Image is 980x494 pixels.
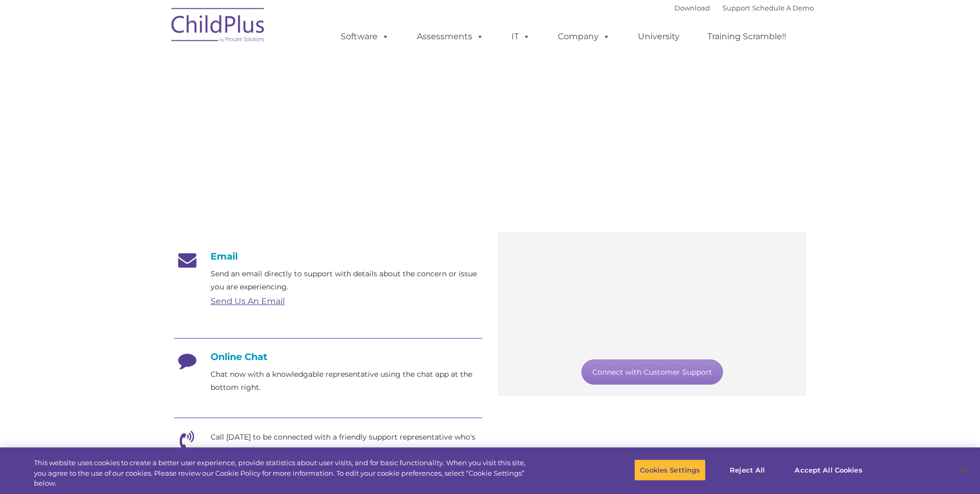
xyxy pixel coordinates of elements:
[166,1,271,53] img: ChildPlus by Procare Solutions
[627,26,690,47] a: University
[174,251,482,262] h4: Email
[516,265,651,277] span: LiveSupport with Splashtop
[235,164,300,174] strong: [DATE] – [DATE]:
[330,26,400,47] a: Software
[211,431,482,457] p: Call [DATE] to be connected with a friendly support representative who's eager to help.
[211,267,482,294] p: Send an email directly to support with details about the concern or issue you are experiencing.
[697,26,797,47] a: Training Scramble!!
[174,119,282,129] strong: Need help with ChildPlus?
[211,296,285,306] a: Send Us An Email
[722,4,750,12] a: Support
[547,26,621,47] a: Company
[674,4,710,12] a: Download
[516,278,788,341] p: please visit , and this small program will automatically begin downloading. After launching Splas...
[679,279,755,289] a: Splashtop’s website
[715,459,780,481] button: Reject All
[634,459,706,481] button: Cookies Settings
[174,75,429,107] span: Customer Support
[174,119,766,129] span: We offer many convenient ways to contact our amazing Customer Support representatives, including ...
[406,26,494,47] a: Assessments
[789,459,868,481] button: Accept All Cookies
[952,458,975,481] button: Close
[674,4,814,12] font: |
[211,368,482,394] p: Chat now with a knowledgable representative using the chat app at the bottom right.
[752,4,814,12] a: Schedule A Demo
[235,189,264,199] strong: [DATE]:
[516,279,637,289] a: To begin a LiveSupport session,
[235,149,345,163] h4: Hours
[34,458,539,489] div: This website uses cookies to create a better user experience, provide statistics about user visit...
[174,351,482,363] h4: Online Chat
[581,360,723,385] a: Connect with Customer Support
[235,163,345,214] p: 8:30 a.m. to 6:30 p.m. ET 8:30 a.m. to 5:30 p.m. ET
[501,26,541,47] a: IT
